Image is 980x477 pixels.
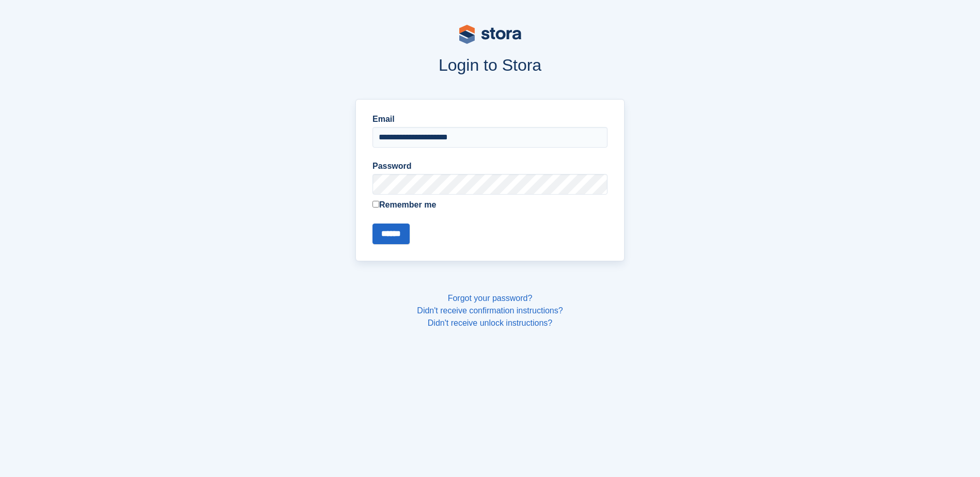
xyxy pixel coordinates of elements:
[428,319,552,327] a: Didn't receive unlock instructions?
[372,160,608,172] label: Password
[448,294,533,303] a: Forgot your password?
[372,201,379,208] input: Remember me
[459,25,521,44] img: stora-logo-53a41332b3708ae10de48c4981b4e9114cc0af31d8433b30ea865607fb682f29.svg
[417,306,563,315] a: Didn't receive confirmation instructions?
[372,199,608,211] label: Remember me
[372,113,608,125] label: Email
[159,56,822,74] h1: Login to Stora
